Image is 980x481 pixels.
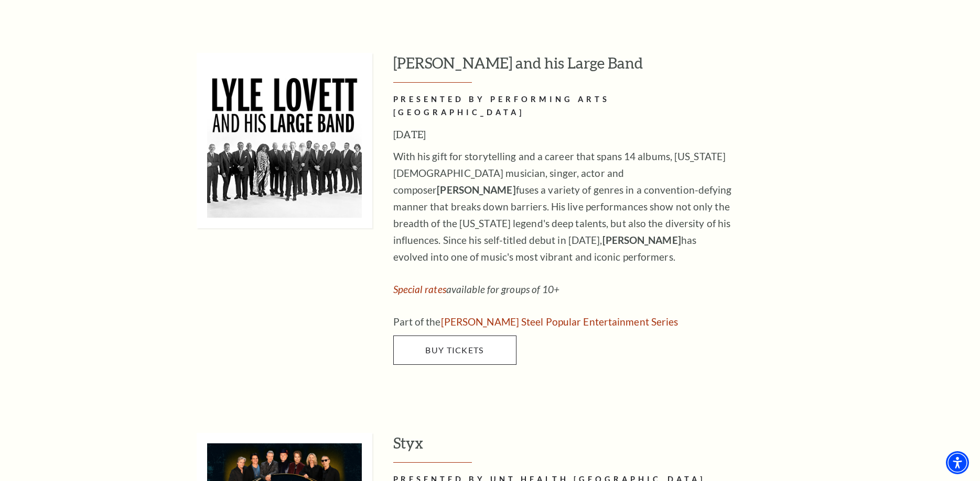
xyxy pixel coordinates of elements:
[393,53,815,83] h3: [PERSON_NAME] and his Large Band
[393,126,734,143] h3: [DATE]
[441,316,679,328] a: Irwin Steel Popular Entertainment Series - open in a new tab
[437,184,515,196] strong: [PERSON_NAME]
[393,283,560,295] em: available for groups of 10+
[393,283,446,295] a: Special rates
[393,433,815,463] h3: Styx
[393,314,734,330] p: Part of the
[393,150,732,263] span: With his gift for storytelling and a career that spans 14 albums, [US_STATE][DEMOGRAPHIC_DATA] mu...
[393,335,516,365] a: Buy Tickets
[393,93,734,119] h2: PRESENTED BY PERFORMING ARTS [GEOGRAPHIC_DATA]
[602,234,681,246] strong: [PERSON_NAME]
[197,53,372,228] img: Lyle Lovett and his Large Band
[946,451,969,474] div: Accessibility Menu
[425,345,483,355] span: Buy Tickets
